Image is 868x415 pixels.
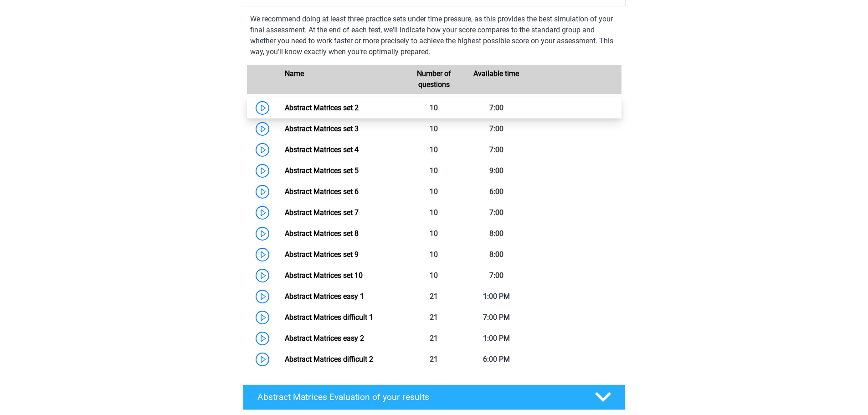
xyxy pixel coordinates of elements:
a: Abstract Matrices set 4 [285,145,359,154]
font: Name [285,69,304,78]
a: Abstract Matrices set 5 [285,166,359,175]
a: Abstract Matrices set 6 [285,187,359,196]
a: Abstract Matrices set 2 [285,103,359,112]
a: Abstract Matrices set 3 [285,124,359,133]
a: Abstract Matrices easy 2 [285,334,364,343]
font: Available time [473,69,519,78]
a: Abstract Matrices easy 1 [285,292,364,301]
a: Abstract Matrices Evaluation of your results [239,384,629,410]
a: Abstract Matrices difficult 2 [285,355,373,364]
a: Abstract Matrices set 9 [285,250,359,259]
font: We recommend doing at least three practice sets under time pressure, as this provides the best si... [250,15,613,56]
a: Abstract Matrices set 10 [285,271,363,280]
font: Abstract Matrices Evaluation of your results [257,392,429,402]
font: Number of questions [417,69,451,89]
a: Abstract Matrices difficult 1 [285,313,373,322]
a: Abstract Matrices set 7 [285,208,359,217]
a: Abstract Matrices set 8 [285,229,359,238]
